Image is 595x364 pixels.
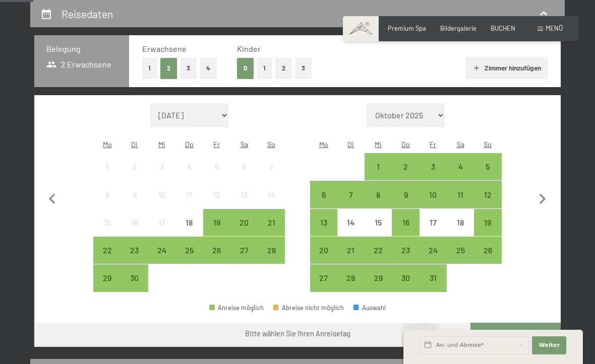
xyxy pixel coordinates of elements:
div: Anreise nicht möglich [447,209,474,236]
div: Anreise möglich [230,237,258,264]
div: Anreise nicht möglich [258,181,285,208]
abbr: Freitag [213,140,220,149]
div: 22 [366,246,391,271]
div: Sun Sep 14 2025 [258,181,285,208]
div: 1 [366,163,391,188]
span: Schnellanfrage [403,324,438,330]
div: Anreise nicht möglich [148,209,175,236]
div: Mon Sep 29 2025 [93,264,121,292]
div: Sat Oct 04 2025 [447,153,474,180]
div: Anreise möglich [93,264,121,292]
div: Thu Sep 25 2025 [175,237,203,264]
abbr: Sonntag [267,140,275,149]
button: 2 [160,58,177,79]
div: Anreise nicht möglich [175,153,203,180]
button: 1 [142,58,158,79]
div: Anreise nicht möglich [258,153,285,180]
abbr: Sonntag [484,140,492,149]
div: Auswahl [353,305,386,311]
div: Thu Oct 23 2025 [392,237,419,264]
div: Thu Oct 16 2025 [392,209,419,236]
div: Mon Sep 22 2025 [93,237,121,264]
div: 10 [149,191,174,216]
div: 9 [122,191,147,216]
div: 12 [475,191,500,216]
div: Sun Oct 05 2025 [474,153,501,180]
span: Erwachsene [142,44,187,53]
div: 15 [94,219,120,244]
div: 5 [204,163,229,188]
div: 13 [311,219,336,244]
button: 4 [200,58,217,79]
div: Anreise möglich [337,181,365,208]
div: 14 [259,191,284,216]
div: Anreise möglich [420,153,447,180]
div: Anreise möglich [474,181,501,208]
div: 6 [311,191,336,216]
abbr: Montag [319,140,328,149]
div: 20 [311,246,336,271]
div: Anreise nicht möglich [365,209,392,236]
div: Anreise nicht möglich [337,209,365,236]
div: 2 [393,163,418,188]
div: Wed Oct 01 2025 [365,153,392,180]
span: 2 Erwachsene [46,59,111,70]
div: Fri Oct 17 2025 [420,209,447,236]
div: Fri Oct 24 2025 [420,237,447,264]
div: Tue Sep 16 2025 [121,209,148,236]
div: 10 [421,191,446,216]
div: 24 [421,246,446,271]
div: Fri Sep 26 2025 [203,237,230,264]
div: Anreise möglich [310,237,337,264]
div: Tue Sep 23 2025 [121,237,148,264]
div: Sun Sep 28 2025 [258,237,285,264]
div: Wed Oct 15 2025 [365,209,392,236]
div: Anreise nicht möglich [230,153,258,180]
div: 8 [94,191,120,216]
div: 4 [176,163,202,188]
div: Thu Oct 09 2025 [392,181,419,208]
div: Sun Oct 19 2025 [474,209,501,236]
div: Mon Sep 08 2025 [93,181,121,208]
div: Mon Oct 20 2025 [310,237,337,264]
div: 3 [149,163,174,188]
div: 5 [475,163,500,188]
div: Thu Oct 30 2025 [392,264,419,292]
button: 2 [275,58,292,79]
div: Fri Oct 10 2025 [420,181,447,208]
a: BUCHEN [491,24,515,32]
div: 18 [176,219,202,244]
div: 13 [231,191,257,216]
div: Fri Oct 03 2025 [420,153,447,180]
abbr: Mittwoch [375,140,382,149]
span: Premium Spa [388,24,426,32]
div: 23 [122,246,147,271]
button: Nächster Monat [532,103,553,293]
div: 11 [176,191,202,216]
div: Wed Sep 17 2025 [148,209,175,236]
div: Mon Oct 06 2025 [310,181,337,208]
div: 19 [475,219,500,244]
div: Anreise möglich [93,237,121,264]
abbr: Mittwoch [158,140,165,149]
div: 17 [421,219,446,244]
button: Weiter [532,336,566,354]
div: 9 [393,191,418,216]
div: 21 [259,219,284,244]
div: Anreise möglich [258,209,285,236]
div: Tue Oct 14 2025 [337,209,365,236]
div: 7 [259,163,284,188]
div: Anreise möglich [365,153,392,180]
div: Tue Oct 21 2025 [337,237,365,264]
div: Anreise nicht möglich [93,209,121,236]
div: Sat Oct 25 2025 [447,237,474,264]
span: Menü [546,24,563,32]
div: 11 [448,191,473,216]
button: Vorheriger Monat [42,103,63,293]
div: Sat Sep 06 2025 [230,153,258,180]
div: Anreise möglich [474,209,501,236]
div: Anreise möglich [121,264,148,292]
abbr: Dienstag [131,140,138,149]
div: Anreise nicht möglich [121,209,148,236]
